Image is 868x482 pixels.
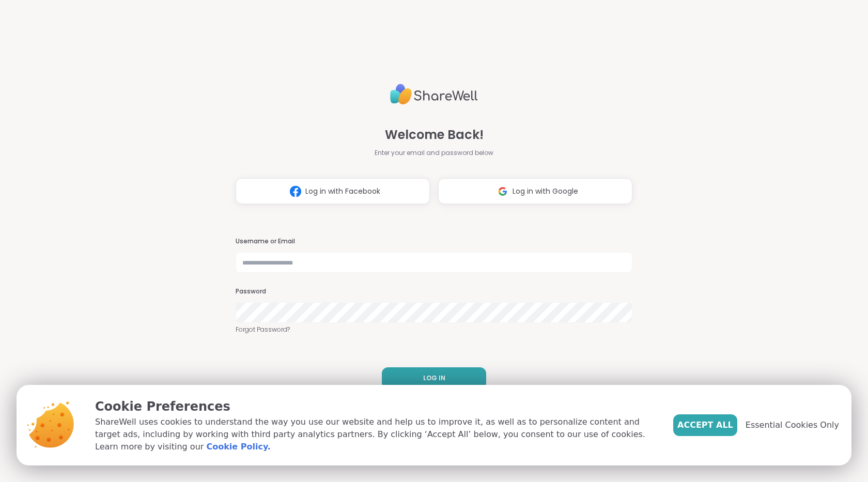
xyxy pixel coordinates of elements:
[423,374,445,383] span: LOG IN
[236,325,632,334] a: Forgot Password?
[236,287,632,296] h3: Password
[236,237,632,246] h3: Username or Email
[493,182,513,201] img: ShareWell Logomark
[95,416,657,453] p: ShareWell uses cookies to understand the way you use our website and help us to improve it, as we...
[206,441,270,453] a: Cookie Policy.
[513,186,578,197] span: Log in with Google
[305,186,380,197] span: Log in with Facebook
[673,414,737,436] button: Accept All
[382,367,486,389] button: LOG IN
[390,80,478,109] img: ShareWell Logo
[385,126,484,144] span: Welcome Back!
[375,148,493,158] span: Enter your email and password below
[286,182,305,201] img: ShareWell Logomark
[438,178,632,204] button: Log in with Google
[95,397,657,416] p: Cookie Preferences
[677,419,733,431] span: Accept All
[746,419,839,431] span: Essential Cookies Only
[236,178,430,204] button: Log in with Facebook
